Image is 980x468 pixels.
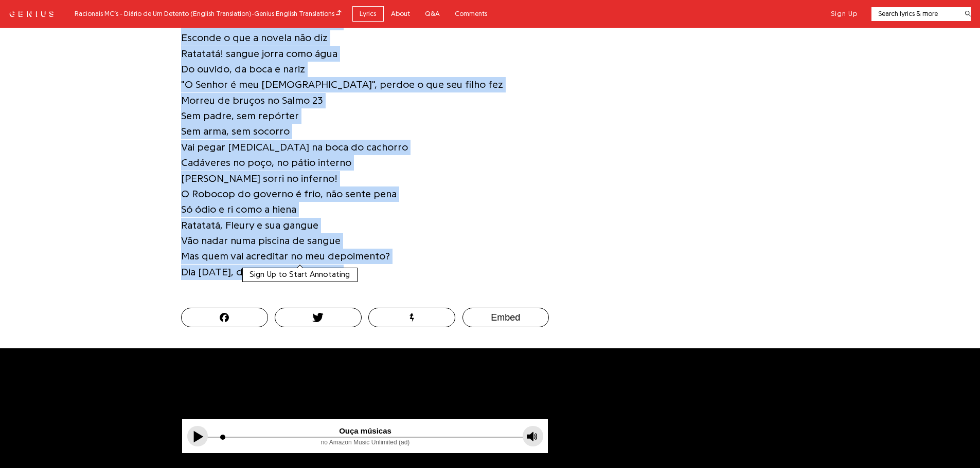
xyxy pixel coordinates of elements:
button: Post this Song on Facebook [181,308,268,327]
a: Lyrics [352,6,384,22]
button: Sign Up [831,9,858,18]
a: About [384,6,418,22]
a: Comments [448,6,495,22]
div: Racionais MC’s - Diário de Um Detento (English Translation) - Genius English Translations [75,8,342,20]
button: Tweet this Song [275,308,362,327]
button: Sign Up to Start Annotating [242,268,358,282]
iframe: Tonefuse player [182,419,548,453]
button: Embed [462,308,549,327]
input: Search lyrics & more [871,9,958,19]
a: Q&A [418,6,448,22]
